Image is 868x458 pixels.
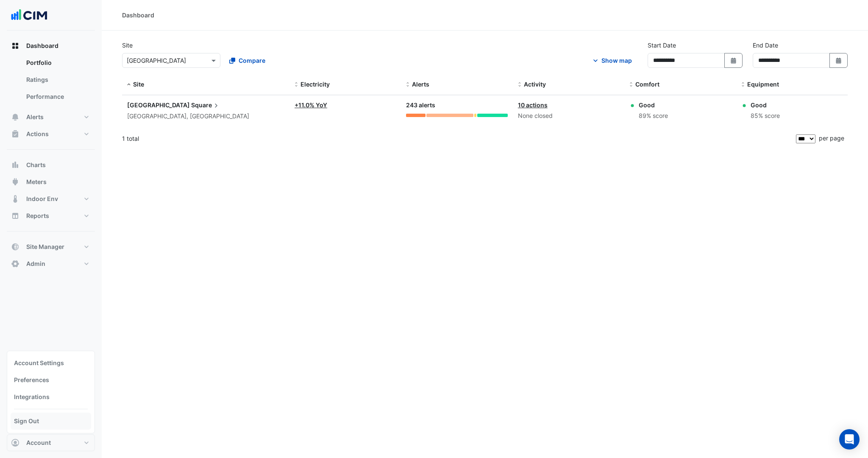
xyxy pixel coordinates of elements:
label: Site [122,41,133,50]
span: Electricity [300,81,330,88]
span: Site Manager [26,243,64,251]
label: End Date [753,41,778,50]
span: Charts [26,161,46,169]
app-icon: Indoor Env [11,195,19,203]
div: Good [751,101,780,109]
span: per page [819,134,844,142]
img: Company Logo [10,7,48,24]
button: Dashboard [7,37,95,54]
app-icon: Reports [11,212,19,220]
span: Admin [26,260,45,268]
button: Meters [7,173,95,190]
label: Start Date [648,41,676,50]
button: Indoor Env [7,190,95,207]
app-icon: Alerts [11,113,19,121]
button: Reports [7,207,95,224]
div: 85% score [751,111,780,121]
button: Actions [7,126,95,142]
div: 1 total [122,128,794,149]
span: Equipment [747,81,779,88]
app-icon: Actions [11,130,19,138]
span: Alerts [412,81,429,88]
div: [GEOGRAPHIC_DATA], [GEOGRAPHIC_DATA] [127,112,284,121]
div: Open Intercom Messenger [839,429,860,450]
button: Charts [7,156,95,173]
div: Account [7,351,95,433]
a: Account Settings [11,355,91,371]
div: Good [639,101,668,109]
app-icon: Charts [11,161,19,169]
button: Admin [7,255,95,272]
button: Show map [586,53,637,68]
a: Performance [19,88,95,105]
app-icon: Site Manager [11,243,19,251]
a: Integrations [11,388,91,405]
div: 89% score [639,111,668,121]
div: Show map [601,56,632,65]
div: Dashboard [7,54,95,109]
fa-icon: Select Date [730,57,737,64]
app-icon: Admin [11,260,19,268]
span: Indoor Env [26,195,58,203]
button: Alerts [7,109,95,126]
a: Ratings [19,71,95,88]
div: Dashboard [122,11,154,20]
span: Compare [239,56,265,65]
a: +11.0% YoY [295,101,327,109]
span: [GEOGRAPHIC_DATA] [127,101,190,109]
fa-icon: Select Date [835,57,843,64]
a: Preferences [11,371,91,388]
a: Portfolio [19,54,95,71]
a: 10 actions [518,101,548,109]
button: Account [7,434,95,451]
a: Sign Out [11,413,91,430]
span: Site [133,81,144,88]
span: Actions [26,130,49,138]
div: None closed [518,111,619,121]
span: Dashboard [26,42,58,50]
span: Activity [524,81,546,88]
app-icon: Dashboard [11,42,19,50]
span: Alerts [26,113,44,121]
button: Site Manager [7,238,95,255]
span: Meters [26,178,47,186]
span: Square [191,101,220,110]
app-icon: Meters [11,178,19,186]
span: Account [26,438,51,447]
span: Comfort [635,81,659,88]
div: 243 alerts [406,101,507,110]
span: Reports [26,212,49,220]
button: Compare [224,53,271,68]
